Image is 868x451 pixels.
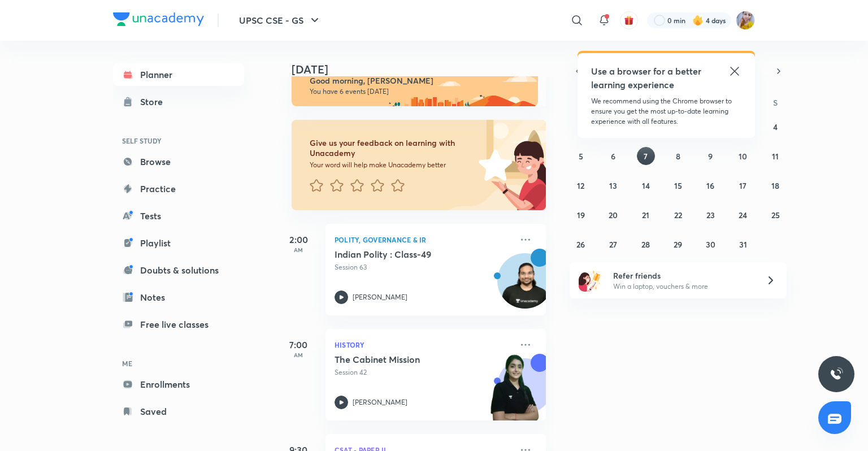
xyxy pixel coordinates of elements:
button: October 19, 2025 [572,206,590,224]
button: October 27, 2025 [604,235,622,253]
h5: 7:00 [276,338,321,352]
p: Session 42 [335,367,512,378]
h5: The Cabinet Mission [335,354,475,365]
button: October 9, 2025 [701,147,719,165]
h5: Use a browser for a better learning experience [591,64,704,92]
button: October 25, 2025 [766,206,784,224]
a: Free live classes [113,313,244,336]
a: Tests [113,205,244,227]
abbr: October 30, 2025 [706,239,715,250]
abbr: October 18, 2025 [771,180,779,191]
button: October 28, 2025 [637,235,655,253]
button: October 20, 2025 [604,206,622,224]
a: Company Logo [113,12,204,29]
abbr: October 16, 2025 [706,180,714,191]
abbr: October 12, 2025 [577,180,584,191]
p: Polity, Governance & IR [335,233,512,246]
img: komal kumari [736,11,755,30]
abbr: October 9, 2025 [708,151,713,162]
abbr: October 7, 2025 [644,151,648,162]
p: You have 6 events [DATE] [310,87,528,96]
abbr: October 14, 2025 [642,180,650,191]
h6: Refer friends [613,270,752,281]
button: October 14, 2025 [637,176,655,194]
button: October 12, 2025 [572,176,590,194]
abbr: October 21, 2025 [642,210,649,220]
img: Avatar [498,259,552,314]
abbr: October 28, 2025 [641,239,650,250]
abbr: October 13, 2025 [609,180,617,191]
abbr: October 29, 2025 [674,239,682,250]
h5: 2:00 [276,233,321,246]
button: October 22, 2025 [669,206,687,224]
a: Doubts & solutions [113,259,244,281]
button: October 10, 2025 [734,147,752,165]
button: October 29, 2025 [669,235,687,253]
button: avatar [620,11,638,29]
button: October 6, 2025 [604,147,622,165]
img: unacademy [484,354,546,432]
abbr: Saturday [773,97,778,108]
button: October 11, 2025 [766,147,784,165]
h6: Give us your feedback on learning with Unacademy [310,138,475,158]
button: October 15, 2025 [669,176,687,194]
abbr: October 8, 2025 [676,151,680,162]
img: morning [292,66,538,106]
img: feedback_image [440,120,546,210]
img: referral [579,269,601,292]
abbr: October 31, 2025 [739,239,747,250]
button: October 24, 2025 [734,206,752,224]
p: [PERSON_NAME] [353,292,407,302]
button: October 4, 2025 [766,118,784,136]
abbr: October 11, 2025 [772,151,779,162]
p: Win a laptop, vouchers & more [613,281,752,292]
abbr: October 27, 2025 [609,239,617,250]
abbr: October 10, 2025 [739,151,747,162]
button: October 23, 2025 [701,206,719,224]
p: [PERSON_NAME] [353,397,407,407]
button: October 21, 2025 [637,206,655,224]
img: avatar [624,15,634,25]
h4: [DATE] [292,63,557,76]
abbr: October 25, 2025 [771,210,780,220]
button: October 26, 2025 [572,235,590,253]
button: October 8, 2025 [669,147,687,165]
abbr: October 22, 2025 [674,210,682,220]
abbr: October 19, 2025 [577,210,585,220]
abbr: October 4, 2025 [773,122,778,132]
a: Enrollments [113,373,244,396]
abbr: October 24, 2025 [739,210,747,220]
button: October 5, 2025 [572,147,590,165]
a: Notes [113,286,244,309]
a: Browse [113,150,244,173]
p: Your word will help make Unacademy better [310,161,475,170]
p: History [335,338,512,352]
h6: Good morning, [PERSON_NAME] [310,76,528,86]
button: October 18, 2025 [766,176,784,194]
button: October 16, 2025 [701,176,719,194]
button: UPSC CSE - GS [232,9,328,32]
h6: ME [113,354,244,373]
abbr: October 23, 2025 [706,210,715,220]
button: October 7, 2025 [637,147,655,165]
button: October 17, 2025 [734,176,752,194]
button: October 31, 2025 [734,235,752,253]
h6: SELF STUDY [113,131,244,150]
abbr: October 6, 2025 [611,151,615,162]
img: Company Logo [113,12,204,26]
a: Playlist [113,232,244,254]
p: AM [276,352,321,358]
abbr: October 5, 2025 [579,151,583,162]
div: Store [140,95,170,109]
a: Saved [113,400,244,423]
p: We recommend using the Chrome browser to ensure you get the most up-to-date learning experience w... [591,96,741,127]
button: October 30, 2025 [701,235,719,253]
h5: Indian Polity : Class-49 [335,249,475,260]
a: Store [113,90,244,113]
abbr: October 15, 2025 [674,180,682,191]
button: October 13, 2025 [604,176,622,194]
p: Session 63 [335,262,512,272]
abbr: October 17, 2025 [739,180,747,191]
img: ttu [830,367,843,381]
img: streak [692,15,704,26]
